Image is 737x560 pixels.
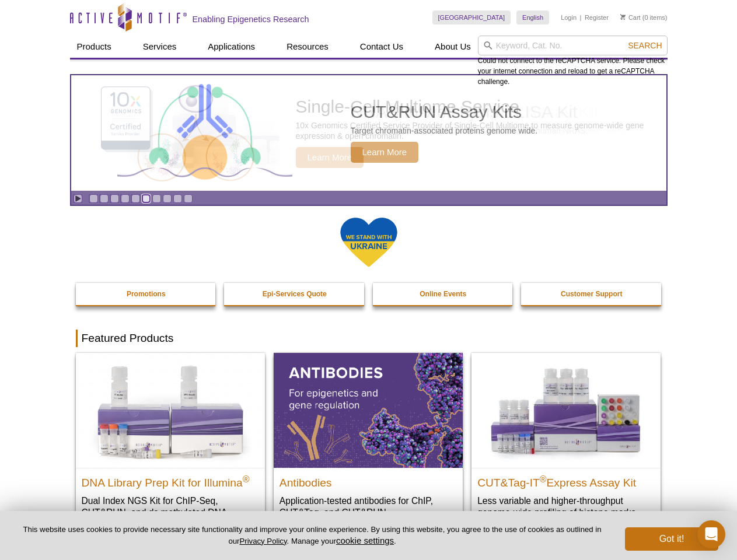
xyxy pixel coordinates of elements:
h2: Antibodies [280,471,457,489]
img: Your Cart [620,14,626,20]
img: CUT&Tag-IT® Express Assay Kit [471,353,661,467]
a: Go to slide 3 [110,194,119,203]
p: Less variable and higher-throughput genome-wide profiling of histone marks​. [477,495,655,519]
p: Application-tested antibodies for ChIP, CUT&Tag, and CUT&RUN. [280,495,457,519]
a: Toggle autoplay [74,194,82,203]
p: This website uses cookies to provide necessary site functionality and improve your online experie... [19,524,606,547]
a: Register [585,13,609,22]
button: Got it! [625,527,718,551]
img: We Stand With Ukraine [340,216,398,268]
a: Go to slide 10 [184,194,193,203]
a: Contact Us [353,36,410,58]
li: | [580,10,582,24]
p: Dual Index NGS Kit for ChIP-Seq, CUT&RUN, and ds methylated DNA assays. [82,495,259,530]
strong: Online Events [420,290,466,298]
strong: Promotions [127,290,166,298]
a: Go to slide 1 [89,194,98,203]
a: Go to slide 7 [152,194,161,203]
a: Go to slide 8 [163,194,172,203]
a: Applications [201,36,262,58]
h2: Featured Products [76,330,662,347]
a: Products [70,36,118,58]
sup: ® [540,474,547,484]
a: Login [561,13,577,22]
a: Resources [280,36,336,58]
a: CUT&Tag-IT® Express Assay Kit CUT&Tag-IT®Express Assay Kit Less variable and higher-throughput ge... [471,353,661,530]
a: Go to slide 2 [100,194,109,203]
a: Cart [620,13,641,22]
a: English [516,10,549,24]
a: [GEOGRAPHIC_DATA] [432,10,511,24]
a: Customer Support [521,283,662,305]
div: Could not connect to the reCAPTCHA service. Please check your internet connection and reload to g... [478,36,668,87]
a: Promotions [76,283,217,305]
a: Privacy Policy [239,537,287,545]
button: Search [624,40,665,51]
strong: Customer Support [561,290,622,298]
div: Open Intercom Messenger [697,520,725,548]
a: DNA Library Prep Kit for Illumina DNA Library Prep Kit for Illumina® Dual Index NGS Kit for ChIP-... [76,353,265,541]
h2: DNA Library Prep Kit for Illumina [82,471,259,489]
input: Keyword, Cat. No. [478,36,668,55]
a: All Antibodies Antibodies Application-tested antibodies for ChIP, CUT&Tag, and CUT&RUN. [274,353,463,530]
a: About Us [428,36,478,58]
a: Go to slide 5 [131,194,140,203]
a: Go to slide 9 [173,194,182,203]
span: Search [628,41,662,50]
h2: Enabling Epigenetics Research [193,14,309,24]
a: Go to slide 4 [121,194,130,203]
strong: Epi-Services Quote [263,290,327,298]
a: Services [136,36,184,58]
a: Epi-Services Quote [224,283,365,305]
sup: ® [243,474,250,484]
li: (0 items) [620,10,668,24]
a: Go to slide 6 [142,194,151,203]
button: cookie settings [336,535,394,545]
a: Online Events [373,283,514,305]
img: DNA Library Prep Kit for Illumina [76,353,265,467]
h2: CUT&Tag-IT Express Assay Kit [477,471,655,489]
img: All Antibodies [274,353,463,467]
